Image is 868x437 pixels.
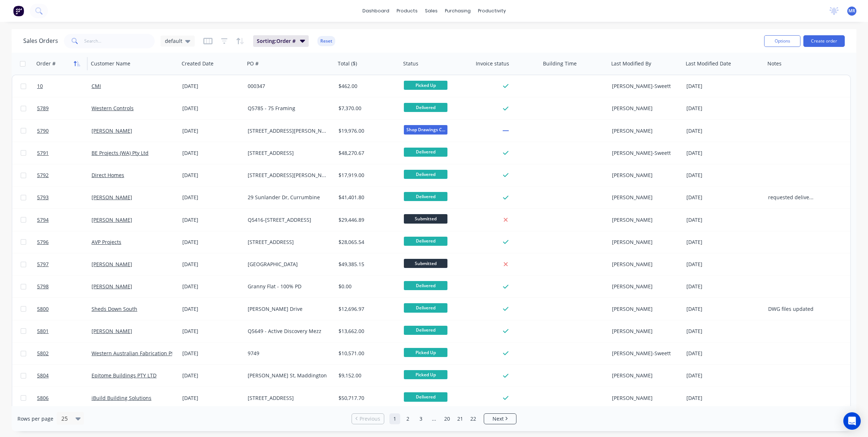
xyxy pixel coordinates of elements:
div: [DATE] [686,394,762,402]
div: Last Modified Date [686,60,731,67]
a: Page 20 [442,413,453,424]
a: BE Projects (WA) Pty Ltd [92,149,149,156]
div: $12,696.97 [338,305,395,313]
div: [STREET_ADDRESS] [248,238,328,246]
div: [DATE] [182,172,242,179]
span: Picked Up [404,81,447,90]
span: Delivered [404,192,447,201]
div: [DATE] [686,305,762,313]
span: 5792 [37,172,49,179]
a: [PERSON_NAME] [92,194,132,201]
div: sales [421,5,441,16]
a: iBuild Building Solutions [92,394,151,401]
button: Create order [803,35,845,47]
a: 5794 [37,209,92,231]
div: Order # [36,60,56,67]
div: [PERSON_NAME] Drive [248,305,328,313]
span: Picked Up [404,348,447,357]
div: [PERSON_NAME]-Sweett [612,149,677,157]
div: Granny Flat - 100% PD [248,283,328,290]
div: [DATE] [182,127,242,135]
div: [PERSON_NAME] [612,105,677,112]
div: Q5785 - 75 Framing [248,105,328,112]
span: MR [848,8,855,14]
a: CMI [92,83,101,89]
input: Search... [84,34,155,48]
div: [DATE] [182,350,242,357]
span: Delivered [404,326,447,335]
div: $19,976.00 [338,127,395,135]
div: [DATE] [686,372,762,379]
div: [STREET_ADDRESS] [248,394,328,402]
div: products [393,5,421,16]
a: [PERSON_NAME] [92,328,132,334]
span: 5790 [37,127,49,135]
button: Reset [317,36,335,46]
a: [PERSON_NAME] [92,127,132,134]
span: 10 [37,83,43,90]
div: [PERSON_NAME] [612,261,677,268]
span: Delivered [404,392,447,401]
a: 5791 [37,142,92,164]
span: 5796 [37,238,49,246]
div: Q5416-[STREET_ADDRESS] [248,216,328,224]
span: Next [492,415,504,422]
div: $50,717.70 [338,394,395,402]
div: [PERSON_NAME] [612,194,677,201]
div: [STREET_ADDRESS][PERSON_NAME][PERSON_NAME] [248,127,328,135]
div: $9,152.00 [338,372,395,379]
h1: Sales Orders [23,37,58,44]
span: 5794 [37,216,49,224]
a: 5797 [37,253,92,275]
span: Sorting: Order # [257,37,296,45]
a: [PERSON_NAME] [92,283,132,290]
span: Delivered [404,170,447,179]
a: Page 22 [468,413,479,424]
a: dashboard [359,5,393,16]
div: [DATE] [686,350,762,357]
div: Open Intercom Messenger [843,412,861,430]
a: 5804 [37,365,92,386]
a: Epitome Buildings PTY LTD [92,372,157,379]
div: [DATE] [686,149,762,157]
div: [DATE] [182,194,242,201]
div: [PERSON_NAME] [612,372,677,379]
a: Page 21 [455,413,466,424]
div: [DATE] [182,261,242,268]
a: 5800 [37,298,92,320]
div: DWG files updated [768,305,814,313]
a: 5802 [37,342,92,364]
a: [PERSON_NAME] [92,216,132,223]
div: [DATE] [686,83,762,90]
div: [DATE] [686,283,762,290]
div: [DATE] [686,261,762,268]
div: purchasing [441,5,474,16]
div: [DATE] [182,105,242,112]
span: default [165,37,182,45]
span: Rows per page [17,415,53,422]
div: [PERSON_NAME] [612,283,677,290]
div: [DATE] [686,216,762,224]
span: 5800 [37,305,49,313]
span: Delivered [404,237,447,246]
span: Delivered [404,103,447,112]
a: Western Controls [92,105,134,112]
a: 5801 [37,320,92,342]
div: [PERSON_NAME]-Sweett [612,350,677,357]
div: [PERSON_NAME] [612,238,677,246]
div: $17,919.00 [338,172,395,179]
div: Last Modified By [611,60,651,67]
div: $13,662.00 [338,328,395,335]
div: [PERSON_NAME] [612,305,677,313]
div: [DATE] [686,172,762,179]
span: Submitted [404,259,447,268]
span: 5806 [37,394,49,402]
div: [PERSON_NAME] [612,172,677,179]
div: $10,571.00 [338,350,395,357]
a: Page 1 is your current page [389,413,400,424]
div: PO # [247,60,259,67]
a: 5789 [37,97,92,119]
button: Sorting:Order # [253,35,309,47]
img: Factory [13,5,24,16]
div: $7,370.00 [338,105,395,112]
